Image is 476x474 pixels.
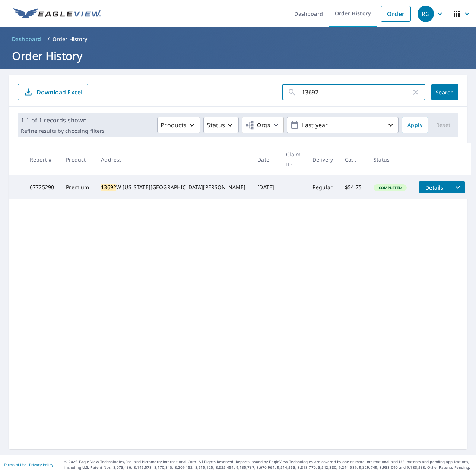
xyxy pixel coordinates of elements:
span: Details [423,184,445,191]
input: Address, Report #, Claim ID, etc. [302,82,411,103]
button: Orgs [242,117,284,133]
span: Dashboard [12,35,41,43]
button: Products [157,117,200,133]
td: 67725290 [24,175,60,199]
button: Apply [402,117,428,133]
div: W [US_STATE][GEOGRAPHIC_DATA][PERSON_NAME] [101,184,245,191]
li: / [47,35,50,44]
p: © 2025 Eagle View Technologies, Inc. and Pictometry International Corp. All Rights Reserved. Repo... [64,459,472,470]
th: Address [95,143,251,175]
td: Regular [307,175,339,199]
p: 1-1 of 1 records shown [21,116,105,125]
h1: Order History [9,48,467,63]
nav: breadcrumb [9,33,467,45]
td: [DATE] [251,175,280,199]
img: EV Logo [13,8,101,19]
th: Date [251,143,280,175]
p: Order History [53,35,88,43]
td: $54.75 [339,175,368,199]
th: Status [368,143,413,175]
button: Last year [287,117,399,133]
th: Cost [339,143,368,175]
span: Apply [407,121,422,130]
p: Products [161,121,187,130]
button: filesDropdownBtn-67725290 [450,181,465,193]
p: Status [207,121,225,130]
div: RG [418,6,434,22]
td: Premium [60,175,95,199]
th: Report # [24,143,60,175]
th: Product [60,143,95,175]
th: Delivery [307,143,339,175]
p: Download Excel [37,88,82,96]
button: detailsBtn-67725290 [419,181,450,193]
mark: 13692 [101,184,116,191]
a: Order [381,6,411,22]
button: Status [203,117,239,133]
button: Download Excel [18,84,88,100]
p: | [4,462,53,467]
th: Claim ID [280,143,307,175]
span: Orgs [245,121,270,130]
a: Privacy Policy [29,462,53,467]
button: Search [431,84,458,100]
a: Terms of Use [4,462,27,467]
span: Completed [374,185,406,190]
span: Search [437,89,452,96]
p: Refine results by choosing filters [21,128,105,134]
p: Last year [299,119,386,132]
a: Dashboard [9,33,44,45]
